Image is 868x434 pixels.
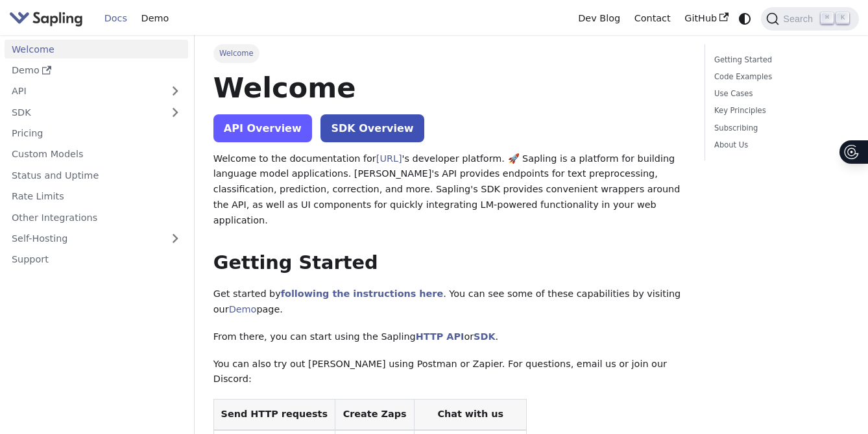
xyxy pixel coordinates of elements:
kbd: K [836,12,849,24]
a: Rate Limits [5,187,188,206]
a: Sapling.ai [9,9,88,28]
a: Demo [229,304,257,314]
a: following the instructions here [281,288,443,299]
h2: Getting Started [213,251,686,275]
button: Expand sidebar category 'SDK' [162,103,188,121]
a: API [5,82,162,101]
button: Expand sidebar category 'API' [162,82,188,101]
a: Pricing [5,124,188,143]
kbd: ⌘ [821,12,834,24]
a: [URL] [376,153,402,164]
a: SDK Overview [320,114,424,142]
p: From there, you can start using the Sapling or . [213,329,686,345]
a: Getting Started [714,54,845,66]
a: API Overview [213,114,312,142]
a: Self-Hosting [5,229,188,248]
h1: Welcome [213,70,686,105]
a: Custom Models [5,145,188,164]
nav: Breadcrumbs [213,44,686,62]
a: HTTP API [416,331,464,342]
th: Chat with us [415,400,527,430]
a: SDK [5,103,162,121]
a: Key Principles [714,105,845,117]
a: Contact [627,8,678,29]
a: SDK [474,331,495,342]
p: You can also try out [PERSON_NAME] using Postman or Zapier. For questions, email us or join our D... [213,357,686,388]
a: Status and Uptime [5,166,188,185]
th: Send HTTP requests [213,400,335,430]
a: Demo [5,61,188,80]
span: Welcome [213,44,259,62]
button: Switch between dark and light mode (currently system mode) [736,9,754,28]
a: Code Examples [714,71,845,83]
a: Subscribing [714,122,845,134]
a: GitHub [677,8,735,29]
img: Sapling.ai [9,9,83,28]
a: Dev Blog [571,8,627,29]
a: Other Integrations [5,208,188,227]
a: Use Cases [714,88,845,100]
button: Search (Command+K) [761,7,858,31]
span: Search [779,14,821,24]
p: Welcome to the documentation for 's developer platform. 🚀 Sapling is a platform for building lang... [213,151,686,229]
a: Support [5,250,188,269]
a: Docs [97,8,134,29]
a: About Us [714,139,845,151]
a: Welcome [5,40,188,58]
a: Demo [134,8,176,29]
th: Create Zaps [335,400,415,430]
p: Get started by . You can see some of these capabilities by visiting our page. [213,287,686,318]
